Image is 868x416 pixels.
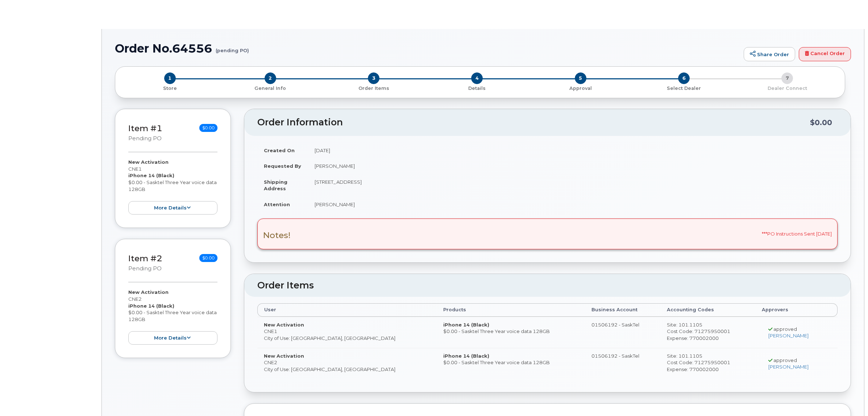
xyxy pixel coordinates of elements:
[264,353,304,359] strong: New Activation
[264,147,295,153] strong: Created On
[471,72,483,84] span: 4
[532,85,629,92] p: Approval
[257,317,437,348] td: CNE1 City of Use: [GEOGRAPHIC_DATA], [GEOGRAPHIC_DATA]
[265,72,276,84] span: 2
[443,322,489,328] strong: iPhone 14 (Black)
[264,322,304,328] strong: New Activation
[755,303,838,316] th: Approvers
[121,84,219,92] a: 1 Store
[425,84,529,92] a: 4 Details
[635,85,732,92] p: Select Dealer
[128,123,162,133] a: Item #1
[443,353,489,359] strong: iPhone 14 (Black)
[773,357,797,363] span: approved
[257,117,810,128] h2: Order Information
[308,158,838,174] td: [PERSON_NAME]
[128,172,174,178] strong: iPhone 14 (Black)
[744,47,795,62] a: Share Order
[257,348,437,379] td: CNE2 City of Use: [GEOGRAPHIC_DATA], [GEOGRAPHIC_DATA]
[128,159,217,215] div: CNE1 $0.00 - Sasktel Three Year voice data 128GB
[264,163,301,169] strong: Requested By
[128,253,162,263] a: Item #2
[128,135,162,142] small: pending PO
[810,116,832,129] div: $0.00
[264,201,290,207] strong: Attention
[263,231,291,240] h3: Notes!
[308,196,838,212] td: [PERSON_NAME]
[799,47,851,62] a: Cancel Order
[128,201,217,215] button: more details
[632,84,735,92] a: 6 Select Dealer
[585,317,660,348] td: 01506192 - SaskTel
[257,303,437,316] th: User
[529,84,632,92] a: 5 Approval
[128,265,162,272] small: pending PO
[667,353,749,359] div: Site: 101.1105
[428,85,526,92] p: Details
[219,84,322,92] a: 2 General Info
[257,219,838,249] div: ***PO Instructions Sent [DATE]
[437,303,585,316] th: Products
[216,42,249,53] small: (pending PO)
[115,42,740,55] h1: Order No.64556
[585,303,660,316] th: Business Account
[322,84,425,92] a: 3 Order Items
[199,254,217,262] span: $0.00
[368,72,379,84] span: 3
[575,72,586,84] span: 5
[128,289,169,295] strong: New Activation
[437,348,585,379] td: $0.00 - Sasktel Three Year voice data 128GB
[164,72,176,84] span: 1
[124,85,216,92] p: Store
[667,321,749,328] div: Site: 101.1105
[660,303,755,316] th: Accounting Codes
[325,85,423,92] p: Order Items
[667,366,749,373] div: Expense: 770002000
[678,72,690,84] span: 6
[264,179,287,192] strong: Shipping Address
[308,174,838,196] td: [STREET_ADDRESS]
[768,333,809,338] a: [PERSON_NAME]
[308,142,838,158] td: [DATE]
[773,326,797,332] span: approved
[128,303,174,309] strong: iPhone 14 (Black)
[667,328,749,335] div: Cost Code: 71275950001
[257,280,838,291] h2: Order Items
[128,289,217,345] div: CNE2 $0.00 - Sasktel Three Year voice data 128GB
[221,85,319,92] p: General Info
[199,124,217,132] span: $0.00
[128,331,217,345] button: more details
[437,317,585,348] td: $0.00 - Sasktel Three Year voice data 128GB
[585,348,660,379] td: 01506192 - SaskTel
[667,359,749,366] div: Cost Code: 71275950001
[768,364,809,370] a: [PERSON_NAME]
[128,159,169,165] strong: New Activation
[667,335,749,342] div: Expense: 770002000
